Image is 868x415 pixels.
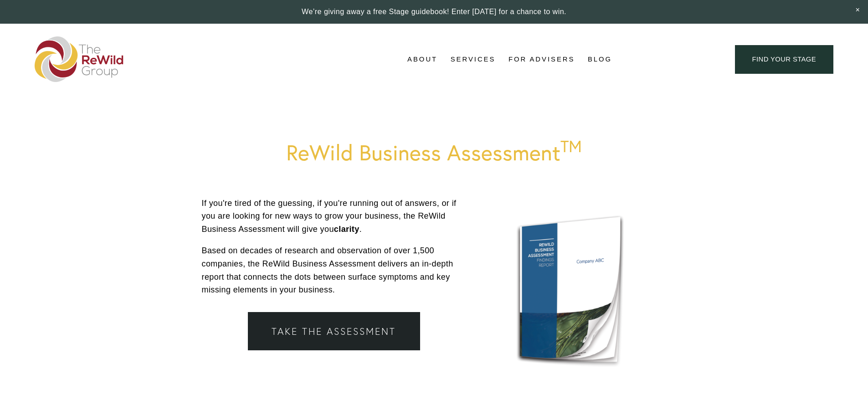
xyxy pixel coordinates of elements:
[202,140,667,164] h1: ReWild Business Assessment
[588,53,612,67] a: Blog
[407,53,437,66] span: About
[560,136,582,156] sup: TM
[451,53,496,67] a: folder dropdown
[202,197,467,236] p: If you're tired of the guessing, if you're running out of answers, or if you are looking for new ...
[35,36,124,82] img: The ReWild Group
[508,53,575,67] a: For Advisers
[202,244,467,297] p: Based on decades of research and observation of over 1,500 companies, the ReWild Business Assessm...
[735,45,833,74] a: find your stage
[248,312,420,350] a: Take the Assessment
[334,225,360,234] strong: clarity
[407,53,437,67] a: folder dropdown
[451,53,496,66] span: Services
